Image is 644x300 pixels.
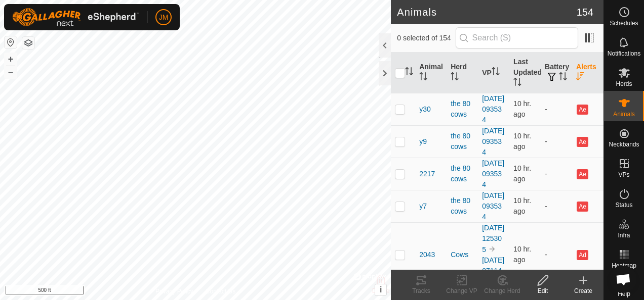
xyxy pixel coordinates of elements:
p-sorticon: Activate to sort [451,74,459,82]
button: + [5,53,17,65]
a: [DATE] 071149 [482,256,504,285]
button: Ae [577,169,588,179]
span: 154 [577,5,593,20]
button: Ad [577,250,588,260]
td: - [541,222,572,287]
p-sorticon: Activate to sort [513,79,521,87]
span: Sep 17, 2025, 12:22 PM [513,132,531,151]
th: Last Updated [509,53,541,93]
span: y9 [419,136,427,147]
div: Tracks [401,286,441,295]
td: - [541,158,572,190]
th: VP [478,53,509,93]
div: the 80 cows [451,131,474,152]
span: Notifications [608,51,640,57]
a: [DATE] 125305 [482,224,504,254]
img: to [488,245,496,253]
p-sorticon: Activate to sort [419,74,427,82]
p-sorticon: Activate to sort [576,74,584,82]
input: Search (S) [456,27,578,48]
div: the 80 cows [451,98,474,120]
button: i [375,284,386,295]
button: Map Layers [22,37,34,49]
div: Edit [522,286,563,295]
span: y30 [419,104,431,115]
th: Herd [447,53,478,93]
span: Schedules [610,20,638,26]
span: Sep 17, 2025, 12:22 PM [513,196,531,215]
a: [DATE] 093534 [482,159,504,188]
a: [DATE] 093534 [482,191,504,221]
td: - [541,190,572,222]
span: VPs [618,172,629,178]
span: Status [615,202,632,208]
div: the 80 cows [451,163,474,184]
p-sorticon: Activate to sort [559,74,567,82]
th: Alerts [572,53,603,93]
p-sorticon: Activate to sort [405,69,413,77]
span: 2043 [419,249,435,260]
img: Gallagher Logo [12,8,139,26]
button: – [5,66,17,78]
a: [DATE] 093534 [482,94,504,124]
button: Reset Map [5,36,17,48]
span: 2217 [419,169,435,179]
span: Herds [616,81,632,87]
button: Ae [577,202,588,212]
span: Sep 17, 2025, 12:22 PM [513,164,531,183]
div: Open chat [610,266,637,293]
span: Sep 17, 2025, 12:22 PM [513,245,531,264]
a: Privacy Policy [155,287,193,296]
div: Cows [451,249,474,260]
span: y7 [419,201,427,212]
button: Ae [577,105,588,115]
div: Change VP [441,286,482,295]
span: Infra [618,232,630,238]
span: 0 selected of 154 [397,33,455,43]
span: Heatmap [612,263,636,269]
th: Battery [541,53,572,93]
a: [DATE] 093534 [482,127,504,156]
td: - [541,125,572,158]
span: Help [618,291,630,297]
span: Neckbands [609,141,639,147]
div: Create [563,286,603,295]
a: Contact Us [206,287,235,296]
h2: Animals [397,6,576,18]
td: - [541,93,572,125]
div: the 80 cows [451,195,474,217]
span: Sep 17, 2025, 12:22 PM [513,99,531,118]
th: Animal [415,53,447,93]
span: JM [159,12,169,23]
p-sorticon: Activate to sort [492,69,500,77]
button: Ae [577,137,588,147]
div: Change Herd [482,286,522,295]
span: Animals [613,111,635,117]
span: i [380,285,382,294]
